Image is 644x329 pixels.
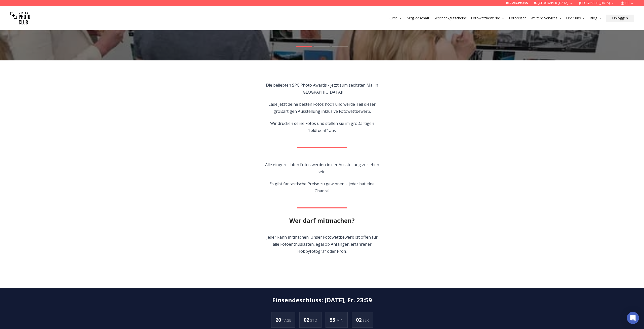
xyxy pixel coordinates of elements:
a: Kurse [388,16,403,21]
p: Alle eingereichten Fotos werden in der Ausstellung zu sehen sein. [265,161,380,175]
p: Die beliebten SPC Photo Awards - jetzt zum sechsten Mal in [GEOGRAPHIC_DATA]! [265,82,380,96]
span: TAGE [282,318,291,323]
button: Geschenkgutscheine [431,15,469,22]
div: Open Intercom Messenger [627,312,639,324]
span: 02 [304,316,310,323]
span: 55 [330,316,336,323]
button: Weitere Services [529,15,564,22]
a: Weitere Services [531,16,562,21]
a: Blog [590,16,602,21]
img: Swiss photo club [10,8,30,28]
h2: Einsendeschluss : [DATE], Fr. 23:59 [272,296,372,304]
h2: Wer darf mitmachen? [289,216,355,225]
a: Fotoreisen [509,16,527,21]
button: Fotowettbewerbe [469,15,507,22]
button: Einloggen [606,15,634,22]
a: Über uns [566,16,586,21]
span: SEK [363,318,369,323]
p: Wir drucken deine Fotos und stellen sie im großartigen "feldfuenf" aus. [265,120,380,134]
button: Fotoreisen [507,15,529,22]
p: Jeder kann mitmachen! Unser Fotowettbewerb ist offen für alle Fotoenthusiasten, egal ob Anfänger,... [265,234,380,255]
a: Mitgliedschaft [407,16,429,21]
button: Mitgliedschaft [405,15,431,22]
p: Lade jetzt deine besten Fotos hoch und werde Teil dieser großartigen Ausstellung inklusive Fotowe... [265,101,380,115]
a: Geschenkgutscheine [433,16,467,21]
span: 20 [275,316,282,323]
span: MIN [336,318,343,323]
a: Fotowettbewerbe [471,16,505,21]
button: Kurse [386,15,405,22]
span: STD [310,318,317,323]
button: Über uns [564,15,588,22]
a: 069 247495455 [506,1,528,5]
button: Blog [588,15,604,22]
span: 02 [356,316,363,323]
p: Es gibt fantastische Preise zu gewinnen – jeder hat eine Chance! [265,180,380,194]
